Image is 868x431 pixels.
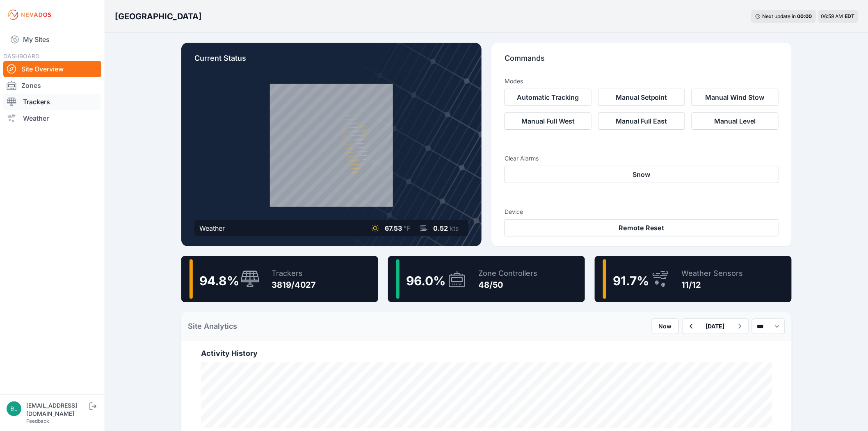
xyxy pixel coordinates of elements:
div: [EMAIL_ADDRESS][DOMAIN_NAME] [26,401,88,418]
button: Manual Wind Stow [692,89,779,106]
span: Next update in [763,13,796,19]
button: Manual Setpoint [598,89,685,106]
button: Snow [505,166,779,183]
div: 3819/4027 [272,279,316,291]
div: Weather Sensors [682,268,743,279]
a: 91.7%Weather Sensors11/12 [595,256,792,302]
span: 94.8 % [199,273,239,288]
button: Now [652,319,679,334]
h3: [GEOGRAPHIC_DATA] [115,11,202,22]
a: Weather [3,110,101,126]
a: 96.0%Zone Controllers48/50 [388,256,585,302]
span: DASHBOARD [3,53,39,60]
h3: Modes [505,77,523,85]
button: Manual Level [692,112,779,130]
a: My Sites [3,30,101,49]
button: Manual Full West [505,112,592,130]
p: Commands [505,53,779,71]
a: Site Overview [3,61,101,77]
span: 67.53 [385,224,402,232]
div: 11/12 [682,279,743,291]
span: 96.0 % [406,273,445,288]
div: 00 : 00 [797,13,812,20]
a: 94.8%Trackers3819/4027 [181,256,378,302]
nav: Breadcrumb [115,6,202,27]
div: Zone Controllers [478,268,537,279]
button: Manual Full East [598,112,685,130]
p: Current Status [194,53,468,71]
button: [DATE] [699,319,731,334]
span: 06:59 AM [821,13,843,19]
span: 91.7 % [613,273,649,288]
img: Nevados [7,8,53,21]
div: 48/50 [478,279,537,291]
button: Remote Reset [505,219,779,236]
span: 0.52 [433,224,448,232]
a: Trackers [3,94,101,110]
span: EDT [845,13,855,19]
a: Zones [3,77,101,94]
img: blippencott@invenergy.com [7,401,21,416]
h3: Device [505,208,779,216]
span: °F [404,224,410,232]
button: Automatic Tracking [505,89,592,106]
h3: Clear Alarms [505,154,779,163]
h2: Activity History [201,348,772,359]
a: Feedback [26,418,49,424]
div: Trackers [272,268,316,279]
h2: Site Analytics [188,321,237,332]
span: kts [450,224,459,232]
div: Weather [199,223,225,233]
